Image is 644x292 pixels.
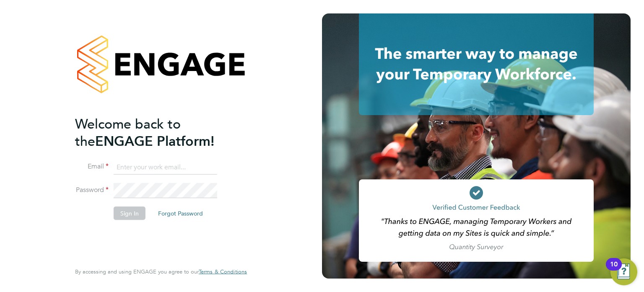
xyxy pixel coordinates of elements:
[75,116,181,149] span: Welcome back to the
[75,162,109,171] label: Email
[199,268,247,275] span: Terms & Conditions
[199,268,247,275] a: Terms & Conditions
[610,264,618,275] div: 10
[75,115,239,150] h2: ENGAGE Platform!
[151,207,210,220] button: Forgot Password
[610,258,637,285] button: Open Resource Center, 10 new notifications
[114,207,145,220] button: Sign In
[114,160,217,175] input: Enter your work email...
[75,268,247,275] span: By accessing and using ENGAGE you agree to our
[75,186,109,195] label: Password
